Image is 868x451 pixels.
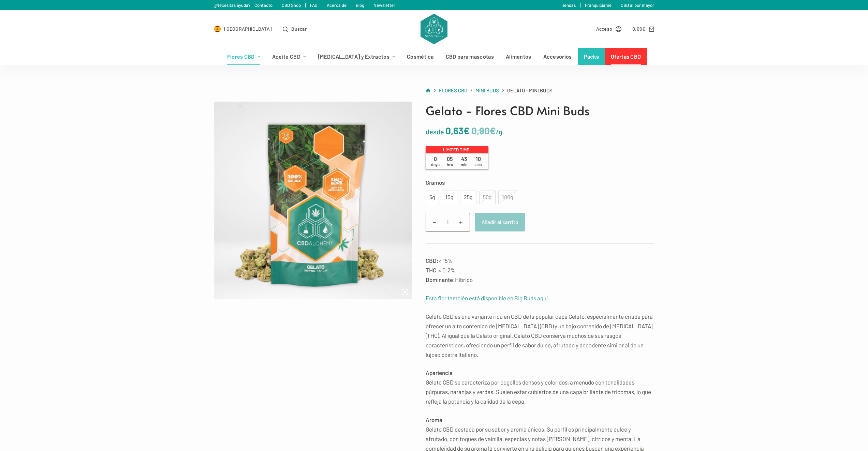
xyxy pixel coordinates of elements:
a: Mini Buds [475,86,499,95]
a: Newsletter [373,2,395,8]
span: € [464,125,470,136]
span: days [431,162,440,167]
a: [MEDICAL_DATA] y Extractos [312,48,401,65]
a: Blog [356,2,364,8]
a: Tiendas [561,2,576,8]
span: € [642,26,645,32]
span: Acceso [596,25,613,33]
a: Aceite CBD [266,48,312,65]
p: Gelato CBD se caracteriza por cogollos densos y coloridos, a menudo con tonalidades púrpuras, nar... [426,368,654,406]
p: Limited time! [426,146,488,154]
span: Mini Buds [475,87,499,93]
a: Acceso [596,25,622,33]
span: Gelato - Mini Buds [507,86,553,95]
img: CBD Alchemy [421,14,447,44]
a: Franquiciarse [585,2,612,8]
a: Select Country [214,25,272,33]
span: 43 [457,155,471,167]
a: Esta flor también está disponible en Big Buds aquí. [426,295,549,301]
span: [GEOGRAPHIC_DATA] [224,25,272,33]
span: min [461,162,468,167]
bdi: 0,90 [471,125,496,136]
bdi: 0,63 [445,125,470,136]
button: Abrir formulario de búsqueda [283,25,307,33]
p: Gelato CBD es una variante rica en CBD de la popular cepa Gelato, especialmente criada para ofrec... [426,312,654,359]
p: < 15% < 0.2% Híbrido [426,256,654,284]
a: ¿Necesitas ayuda? Contacto [214,2,273,8]
span: Flores CBD [439,87,467,93]
img: ES Flag [214,26,221,32]
div: 10g [446,193,453,202]
label: Gramos [426,178,654,187]
a: Acerca de [327,2,347,8]
div: 5g [430,193,435,202]
strong: Apariencia [426,369,453,376]
strong: CBD: [426,257,439,264]
bdi: 0,00 [632,26,646,32]
a: Flores CBD [221,48,266,65]
a: Packs [578,48,605,65]
span: desde [426,127,444,136]
a: Carro de compra [632,25,654,33]
a: Cosmética [401,48,440,65]
input: Cantidad de productos [426,213,470,231]
span: Buscar [291,25,307,33]
strong: Aroma [426,416,442,423]
a: CBD para mascotas [440,48,500,65]
a: CBD Shop [282,2,301,8]
span: /g [496,127,502,136]
strong: THC: [426,267,438,273]
span: € [490,125,496,136]
a: CBD al por mayor [621,2,654,8]
h1: Gelato - Flores CBD Mini Buds [426,102,654,120]
img: smallbuds-gelato-doypack [214,102,412,299]
a: Accesorios [537,48,578,65]
span: 05 [443,155,457,167]
nav: Menú de cabecera [221,48,647,65]
a: Flores CBD [439,86,467,95]
a: Alimentos [500,48,537,65]
span: hrs [447,162,453,167]
div: 25g [464,193,472,202]
span: 0 [428,155,443,167]
strong: Dominante: [426,276,455,283]
span: sec [475,162,482,167]
a: Ofertas CBD [605,48,647,65]
span: 10 [471,155,486,167]
a: FAQ [310,2,318,8]
button: Añadir al carrito [475,213,525,231]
